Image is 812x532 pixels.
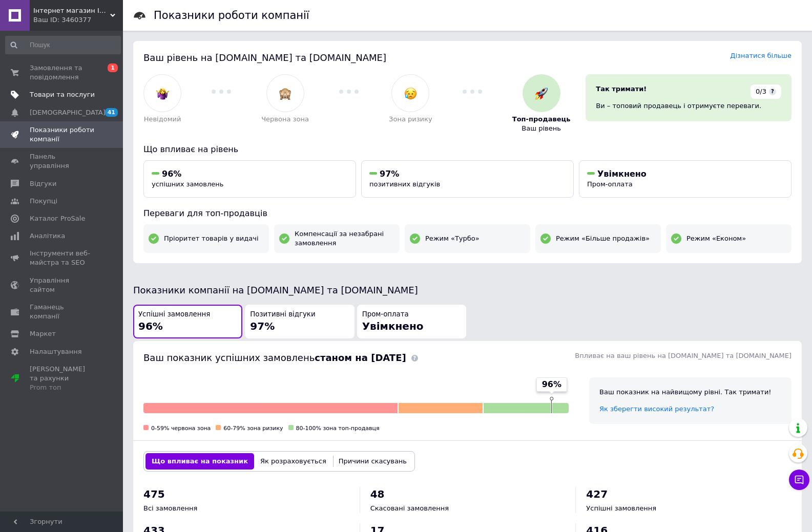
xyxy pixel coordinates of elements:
[404,87,417,100] img: :disappointed_relieved:
[296,425,380,432] span: 80-100% зона топ-продавця
[143,160,356,198] button: 96%успішних замовлень
[30,383,95,392] div: Prom топ
[138,320,163,332] span: 96%
[30,231,65,241] span: Аналітика
[30,108,106,117] span: [DEMOGRAPHIC_DATA]
[361,160,574,198] button: 97%позитивних відгуків
[30,179,56,188] span: Відгуки
[261,115,309,124] span: Червона зона
[586,488,608,500] span: 427
[143,504,197,512] span: Всі замовлення
[245,305,354,339] button: Позитивні відгуки97%
[108,63,118,72] span: 1
[133,305,242,339] button: Успішні замовлення96%
[144,115,181,124] span: Невідомий
[30,276,95,294] span: Управління сайтом
[33,6,110,15] span: Інтернет магазин IQ Rapid
[254,453,332,470] button: Як розраховується
[143,352,406,363] span: Ваш показник успішних замовлень
[133,285,418,295] span: Показники компанії на [DOMAIN_NAME] та [DOMAIN_NAME]
[362,310,409,320] span: Пром-оплата
[362,320,424,332] span: Увімкнено
[154,9,309,22] h1: Показники роботи компанії
[535,87,548,100] img: :rocket:
[579,160,792,198] button: УвімкненоПром-оплата
[575,352,792,359] span: Впливає на ваш рівень на [DOMAIN_NAME] та [DOMAIN_NAME]
[5,36,121,54] input: Пошук
[105,108,118,117] span: 41
[522,124,561,133] span: Ваш рівень
[30,125,95,144] span: Показники роботи компанії
[586,504,656,512] span: Успішні замовлення
[223,425,283,432] span: 60-79% зона ризику
[596,85,647,93] span: Так тримати!
[143,52,386,63] span: Ваш рівень на [DOMAIN_NAME] та [DOMAIN_NAME]
[138,310,210,320] span: Успішні замовлення
[769,88,776,95] span: ?
[357,305,466,339] button: Пром-оплатаУвімкнено
[599,388,781,397] div: Ваш показник на найвищому рівні. Так тримати!
[143,488,165,500] span: 475
[512,115,571,124] span: Топ-продавець
[315,352,406,363] b: станом на [DATE]
[686,234,746,243] span: Режим «Економ»
[164,234,259,243] span: Пріоритет товарів у видачі
[587,180,633,188] span: Пром-оплата
[30,214,85,223] span: Каталог ProSale
[33,15,123,25] div: Ваш ID: 3460377
[30,90,95,99] span: Товари та послуги
[145,453,254,470] button: Що впливає на показник
[332,453,413,470] button: Причини скасувань
[156,87,169,100] img: :woman-shrugging:
[751,84,781,99] div: 0/3
[30,63,95,82] span: Замовлення та повідомлення
[30,152,95,171] span: Панель управління
[599,405,714,413] a: Як зберегти високий результат?
[250,310,315,320] span: Позитивні відгуки
[730,52,792,59] a: Дізнатися більше
[389,115,432,124] span: Зона ризику
[152,180,223,188] span: успішних замовлень
[597,169,647,179] span: Увімкнено
[30,249,95,267] span: Інструменти веб-майстра та SEO
[151,425,211,432] span: 0-59% червона зона
[250,320,275,332] span: 97%
[143,144,238,154] span: Що впливає на рівень
[30,347,82,356] span: Налаштування
[556,234,650,243] span: Режим «Більше продажів»
[789,470,809,490] button: Чат з покупцем
[596,101,781,111] div: Ви – топовий продавець і отримуєте переваги.
[370,488,385,500] span: 48
[425,234,480,243] span: Режим «Турбо»
[542,379,561,390] span: 96%
[370,504,449,512] span: Скасовані замовлення
[295,229,394,248] span: Компенсації за незабрані замовлення
[30,365,95,393] span: [PERSON_NAME] та рахунки
[143,208,267,218] span: Переваги для топ-продавців
[30,197,57,206] span: Покупці
[30,329,56,338] span: Маркет
[380,169,399,179] span: 97%
[369,180,440,188] span: позитивних відгуків
[30,303,95,321] span: Гаманець компанії
[162,169,181,179] span: 96%
[279,87,292,100] img: :see_no_evil:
